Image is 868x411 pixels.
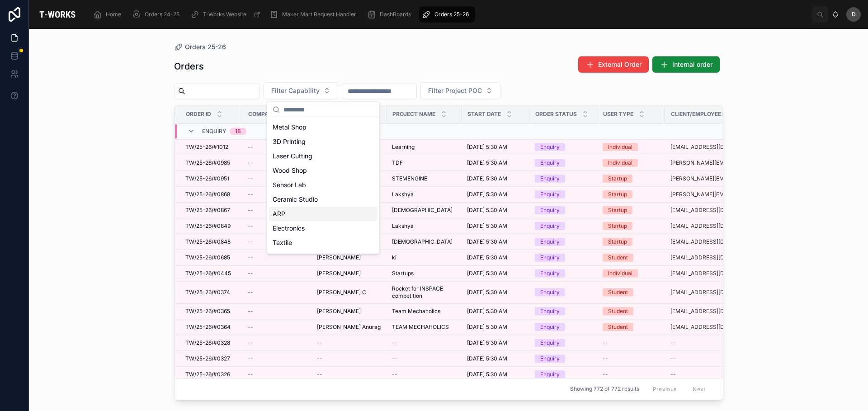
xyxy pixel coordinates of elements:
a: -- [603,339,660,346]
a: TW/25-26/#0365 [185,308,237,315]
a: [PERSON_NAME] Anurag [317,323,381,331]
span: TW/25-26/#0327 [185,355,230,362]
div: Startup [608,190,627,199]
span: [DATE] 5:30 AM [467,238,507,245]
span: TW/25-26/#0849 [185,222,231,230]
button: Select Button [420,82,500,99]
a: [EMAIL_ADDRESS][DOMAIN_NAME] [670,289,751,296]
span: Start Date [467,111,501,118]
a: Enquiry [535,288,592,296]
a: -- [248,289,306,296]
span: -- [248,371,253,378]
a: Enquiry [535,238,592,246]
a: [DATE] 5:30 AM [467,371,524,378]
a: [DATE] 5:30 AM [467,339,524,346]
a: -- [392,339,456,346]
span: -- [248,222,253,230]
span: -- [670,371,676,378]
a: [DATE] 5:30 AM [467,323,524,331]
a: ki [392,254,456,261]
a: [DATE] 5:30 AM [467,191,524,198]
div: Enquiry [540,159,560,167]
a: Student [603,254,660,262]
div: Enquiry [540,143,560,151]
span: Order ID [186,111,211,118]
span: [PERSON_NAME] C [317,289,366,296]
div: Enquiry [540,206,560,214]
a: Student [603,288,660,296]
img: App logo [36,7,79,22]
span: -- [248,289,253,296]
span: -- [248,270,253,277]
a: Orders 25-26 [174,42,226,51]
a: TW/25-26/#0867 [185,207,237,214]
div: Ceramic Studio [269,192,377,207]
a: -- [248,355,306,362]
span: -- [248,191,253,198]
a: [DEMOGRAPHIC_DATA] [392,207,456,214]
a: Startup [603,190,660,199]
a: [PERSON_NAME][EMAIL_ADDRESS][DOMAIN_NAME] [670,191,751,198]
div: Startup [608,206,627,214]
span: Internal order [672,60,712,69]
a: Enquiry [535,143,592,151]
div: Sensor Lab [269,178,377,192]
a: [EMAIL_ADDRESS][DOMAIN_NAME] [670,222,751,230]
span: -- [670,339,676,346]
span: Startups [392,270,414,277]
a: [DATE] 5:30 AM [467,238,524,245]
a: TW/25-26/#0985 [185,159,237,166]
span: -- [248,254,253,261]
a: T-Works Website [188,6,265,23]
a: Individual [603,159,660,167]
a: [EMAIL_ADDRESS][DOMAIN_NAME] [670,254,751,261]
a: TW/25-26/#0951 [185,175,237,182]
div: Startup [608,175,627,183]
a: [EMAIL_ADDRESS][DOMAIN_NAME] [670,270,751,277]
a: -- [248,159,306,166]
a: Enquiry [535,175,592,183]
a: -- [392,371,456,378]
span: TW/25-26/#0365 [185,308,230,315]
a: TW/25-26/#0849 [185,222,237,230]
a: -- [603,355,660,362]
div: Metal Shop [269,120,377,134]
div: Startup [608,238,627,246]
button: External Order [578,56,649,73]
span: -- [317,355,322,362]
span: -- [392,339,397,346]
span: [DATE] 5:30 AM [467,175,507,182]
a: [EMAIL_ADDRESS][DOMAIN_NAME] [670,323,751,331]
a: Individual [603,143,660,151]
span: Team Mechaholics [392,308,440,315]
span: -- [317,339,322,346]
span: TEAM MECHAHOLICS [392,323,449,331]
a: Enquiry [535,269,592,277]
a: Orders 25-26 [419,6,475,23]
span: [PERSON_NAME] [317,254,361,261]
a: [EMAIL_ADDRESS][DOMAIN_NAME] [670,207,751,214]
span: Client/Employee Email [671,111,739,118]
button: Internal order [652,56,720,73]
a: [DATE] 5:30 AM [467,308,524,315]
a: [DATE] 5:30 AM [467,175,524,182]
a: [DATE] 5:30 AM [467,159,524,166]
span: -- [603,371,608,378]
a: [DATE] 5:30 AM [467,207,524,214]
a: -- [670,339,751,346]
a: [EMAIL_ADDRESS][DOMAIN_NAME] [670,238,751,245]
a: TW/25-26/#1012 [185,143,237,151]
a: TW/25-26/#0868 [185,191,237,198]
span: [DATE] 5:30 AM [467,143,507,151]
a: -- [248,270,306,277]
a: Orders 24-25 [129,6,186,23]
span: TW/25-26/#0848 [185,238,231,245]
span: -- [603,339,608,346]
span: Lakshya [392,222,414,230]
div: ARP [269,207,377,221]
